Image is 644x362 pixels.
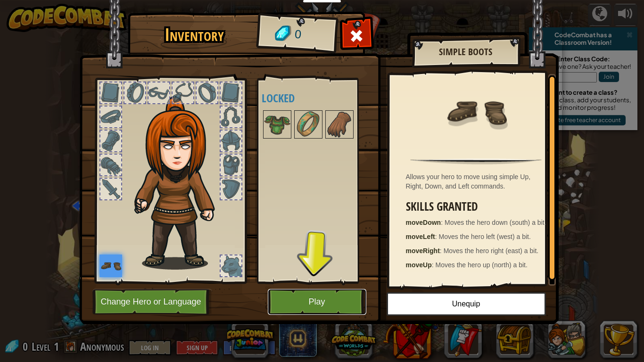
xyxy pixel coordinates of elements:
span: : [435,233,439,240]
strong: moveLeft [406,233,435,240]
img: portrait.png [295,111,322,138]
span: Moves the hero down (south) a bit. [445,219,546,226]
img: portrait.png [99,255,122,277]
span: Moves the hero left (west) a bit. [439,233,531,240]
img: portrait.png [326,111,353,138]
button: Change Hero or Language [92,289,212,315]
img: hair_f2.png [130,96,231,270]
h4: Locked [262,92,380,104]
span: : [441,219,445,226]
button: Play [268,289,366,315]
h2: Simple Boots [421,47,510,57]
span: : [432,261,436,269]
h1: Inventory [134,25,255,45]
span: Moves the hero right (east) a bit. [444,247,539,255]
strong: moveRight [406,247,440,255]
span: Moves the hero up (north) a bit. [436,261,528,269]
h3: Skills Granted [406,200,551,213]
span: 0 [294,26,302,43]
img: portrait.png [264,111,290,138]
strong: moveUp [406,261,432,269]
span: : [440,247,444,255]
div: Allows your hero to move using simple Up, Right, Down, and Left commands. [406,172,551,191]
button: Unequip [387,292,546,316]
img: hr.png [410,158,541,165]
strong: moveDown [406,219,441,226]
img: portrait.png [446,81,507,142]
